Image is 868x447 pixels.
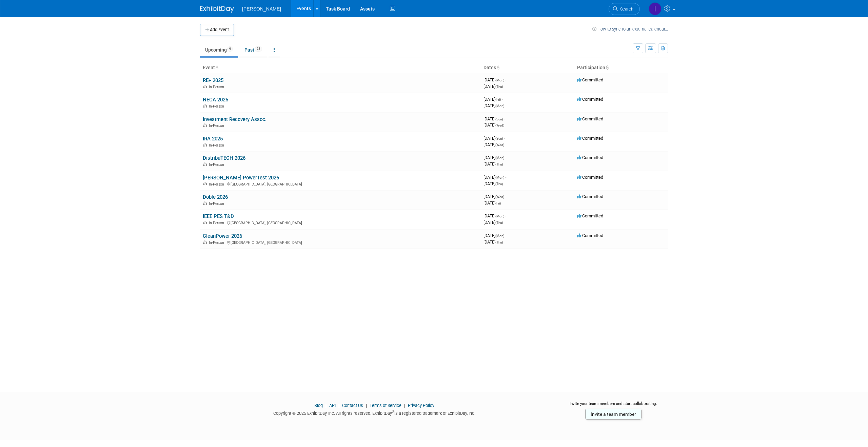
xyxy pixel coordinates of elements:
img: In-Person Event [203,201,207,205]
span: Committed [577,233,603,238]
img: In-Person Event [203,143,207,147]
span: - [505,213,506,218]
img: In-Person Event [203,85,207,88]
span: [DATE] [484,103,504,108]
a: Sort by Event Name [215,65,218,70]
a: Contact Us [342,403,363,408]
img: In-Person Event [203,123,207,127]
a: Search [609,3,640,15]
span: In-Person [209,162,226,167]
a: Sort by Participation Type [605,65,609,70]
span: In-Person [209,221,226,225]
span: (Thu) [495,182,503,186]
span: Committed [577,194,603,199]
a: NECA 2025 [203,97,228,103]
span: - [502,97,503,102]
span: (Thu) [495,85,503,89]
span: (Mon) [495,214,504,218]
span: (Mon) [495,78,504,82]
span: - [504,136,505,141]
span: (Mon) [495,104,504,108]
a: Past75 [239,43,267,56]
span: [DATE] [484,77,506,82]
span: In-Person [209,201,226,206]
div: [GEOGRAPHIC_DATA], [GEOGRAPHIC_DATA] [203,181,478,187]
span: (Fri) [495,98,501,101]
span: - [505,77,506,82]
img: In-Person Event [203,162,207,166]
span: 75 [255,46,262,52]
span: In-Person [209,240,226,245]
span: (Wed) [495,123,504,127]
span: (Mon) [495,156,504,160]
a: CleanPower 2026 [203,233,242,239]
a: API [329,403,336,408]
span: [DATE] [484,239,503,245]
span: In-Person [209,85,226,89]
span: In-Person [209,104,226,109]
span: (Wed) [495,143,504,147]
a: DistribuTECH 2026 [203,155,245,161]
span: (Wed) [495,195,504,199]
span: Committed [577,155,603,160]
img: Isabella DeJulia [649,2,662,15]
span: (Mon) [495,176,504,179]
span: [DATE] [484,116,505,121]
a: Privacy Policy [408,403,434,408]
th: Participation [574,62,668,74]
img: In-Person Event [203,182,207,186]
span: [PERSON_NAME] [242,6,281,12]
button: Add Event [200,24,234,36]
span: [DATE] [484,142,504,147]
img: ExhibitDay [200,6,234,13]
th: Dates [481,62,574,74]
span: - [505,155,506,160]
a: Terms of Service [370,403,401,408]
span: Committed [577,136,603,141]
a: RE+ 2025 [203,77,223,83]
span: [DATE] [484,84,503,89]
a: Sort by Start Date [496,65,499,70]
a: Doble 2026 [203,194,228,200]
span: Search [618,6,633,12]
span: Committed [577,77,603,82]
span: | [337,403,341,408]
th: Event [200,62,481,74]
img: In-Person Event [203,104,207,108]
span: - [504,116,505,121]
span: | [324,403,328,408]
span: (Thu) [495,240,503,244]
span: (Thu) [495,221,503,225]
span: (Sun) [495,137,503,140]
span: [DATE] [484,97,503,102]
span: In-Person [209,123,226,128]
div: Copyright © 2025 ExhibitDay, Inc. All rights reserved. ExhibitDay is a registered trademark of Ex... [200,409,549,416]
span: [DATE] [484,220,503,225]
span: - [505,194,506,199]
span: In-Person [209,143,226,148]
span: (Thu) [495,162,503,166]
a: Blog [314,403,323,408]
span: - [505,175,506,180]
div: [GEOGRAPHIC_DATA], [GEOGRAPHIC_DATA] [203,220,478,225]
img: In-Person Event [203,221,207,224]
a: How to sync to an external calendar... [592,26,668,32]
a: IRA 2025 [203,136,223,142]
span: In-Person [209,182,226,187]
span: (Sun) [495,117,503,121]
span: [DATE] [484,194,506,199]
div: Invite your team members and start collaborating: [559,401,668,411]
span: Committed [577,213,603,218]
a: [PERSON_NAME] PowerTest 2026 [203,175,279,181]
span: [DATE] [484,155,506,160]
span: | [402,403,407,408]
span: [DATE] [484,233,506,238]
a: Invite a team member [585,409,642,420]
a: Upcoming9 [200,43,238,56]
span: [DATE] [484,200,501,206]
sup: ® [392,410,394,414]
span: [DATE] [484,136,505,141]
span: (Mon) [495,234,504,238]
span: - [505,233,506,238]
span: Committed [577,116,603,121]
